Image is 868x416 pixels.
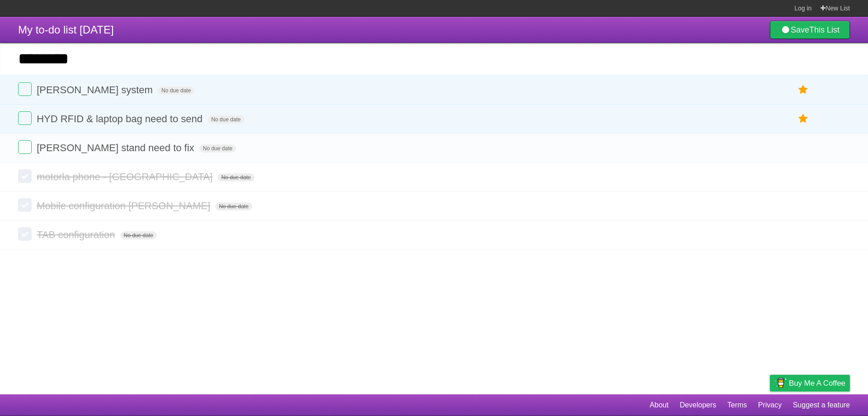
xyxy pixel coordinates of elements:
a: Developers [679,397,716,414]
span: No due date [158,86,194,95]
a: Privacy [758,397,782,414]
label: Star task [795,82,812,97]
label: Star task [795,111,812,126]
a: Buy me a coffee [770,375,850,392]
a: SaveThis List [770,21,850,39]
a: About [650,397,669,414]
img: Buy me a coffee [774,375,787,391]
span: [PERSON_NAME] system [37,84,155,96]
span: HYD RFID & laptop bag need to send [37,113,205,124]
span: [PERSON_NAME] stand need to fix [37,142,197,153]
span: Mobile configuration [PERSON_NAME] [37,200,212,211]
span: No due date [215,202,252,210]
a: Terms [727,397,747,414]
span: Buy me a coffee [789,375,845,391]
label: Done [18,198,32,212]
span: No due date [208,115,244,124]
b: This List [809,25,840,34]
label: Done [18,169,32,183]
span: motorla phone - [GEOGRAPHIC_DATA] [37,171,215,182]
label: Done [18,140,32,154]
span: No due date [199,144,236,153]
label: Done [18,82,32,96]
label: Done [18,111,32,125]
span: No due date [120,231,157,239]
label: Done [18,227,32,241]
span: TAB configuration [37,229,117,240]
span: My to-do list [DATE] [18,24,114,36]
span: No due date [217,173,254,182]
a: Suggest a feature [793,397,850,414]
